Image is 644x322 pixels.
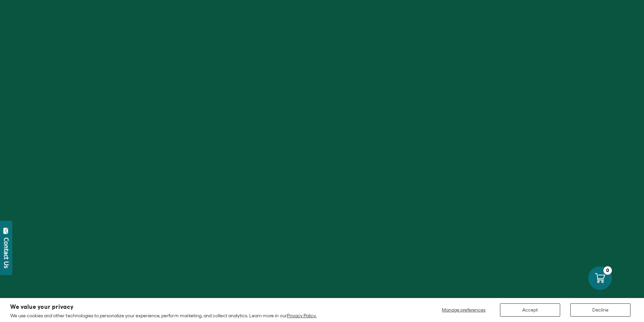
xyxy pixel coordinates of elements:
[438,303,490,317] button: Manage preferences
[287,313,316,318] a: Privacy Policy.
[442,307,485,313] span: Manage preferences
[10,304,316,310] h2: We value your privacy
[500,303,560,317] button: Accept
[603,266,612,275] div: 0
[3,238,10,268] div: Contact Us
[570,303,630,317] button: Decline
[10,313,316,319] p: We use cookies and other technologies to personalize your experience, perform marketing, and coll...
